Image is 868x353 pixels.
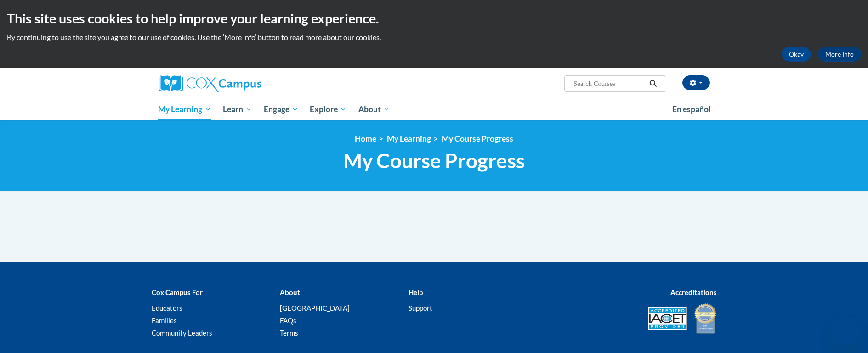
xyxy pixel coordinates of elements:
p: By continuing to use the site you agree to our use of cookies. Use the ‘More info’ button to read... [7,32,861,42]
span: My Course Progress [343,148,525,173]
img: Cox Campus [159,75,261,92]
a: Engage [258,99,304,120]
a: FAQs [280,316,296,325]
img: IDA® Accredited [694,302,717,335]
a: Families [152,316,177,325]
a: En español [666,100,717,119]
a: Terms [280,329,298,337]
button: Okay [782,47,811,62]
a: Community Leaders [152,329,212,337]
span: Learn [223,104,252,115]
b: Cox Campus For [152,288,203,296]
button: Account Settings [682,75,710,90]
b: Help [408,288,423,296]
a: My Learning [153,99,217,120]
a: Home [355,134,376,143]
b: About [280,288,300,296]
h2: This site uses cookies to help improve your learning experience. [7,9,861,28]
span: My Learning [158,104,211,115]
a: About [352,99,396,120]
iframe: Button to launch messaging window [831,316,861,346]
a: Learn [217,99,258,120]
span: Engage [264,104,298,115]
a: Explore [304,99,352,120]
a: Support [408,304,432,312]
button: Search [646,78,660,89]
a: [GEOGRAPHIC_DATA] [280,304,350,312]
span: About [358,104,390,115]
a: More Info [818,47,861,62]
a: My Learning [387,134,431,143]
span: Explore [310,104,346,115]
a: Educators [152,304,182,312]
b: Accreditations [670,288,717,296]
a: Cox Campus [159,75,333,92]
input: Search Courses [573,78,646,89]
a: My Course Progress [442,134,513,143]
span: En español [672,104,711,114]
div: Main menu [145,99,724,120]
img: Accredited IACET® Provider [648,307,687,330]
